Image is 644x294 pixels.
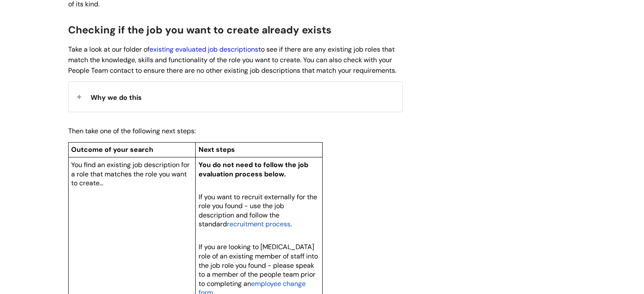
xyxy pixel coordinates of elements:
[91,93,142,102] span: Why we do this
[199,145,235,154] span: Next steps
[71,145,153,154] span: Outcome of your search
[199,242,318,288] span: If you are looking to [MEDICAL_DATA] role of an existing member of staff into the job role you fo...
[227,220,290,228] span: recruitment process
[199,160,308,179] span: You do not need to follow the job evaluation process below.
[71,160,190,187] span: You find an existing job description for a role that matches the role you want to create…
[290,220,292,228] span: .
[68,126,196,135] span: Then take one of the following next steps:
[199,192,317,229] span: If you want to recruit externally for the role you found - use the job description and follow the...
[68,23,332,36] span: Checking if the job you want to create already exists
[149,45,258,54] a: existing evaluated job descriptions
[227,219,290,229] a: recruitment process
[68,45,396,75] span: Take a look at our folder of to see if there are any existing job roles that match the knowledge,...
